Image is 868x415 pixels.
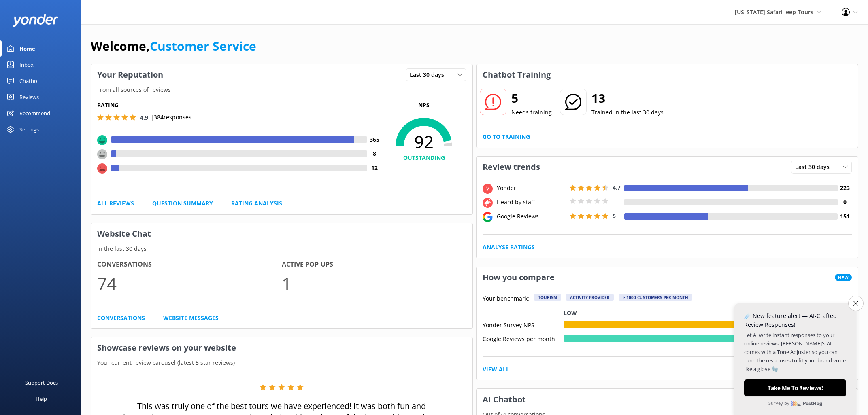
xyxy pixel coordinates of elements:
span: Last 30 days [795,163,834,172]
h3: Review trends [477,157,546,178]
a: View All [483,365,509,374]
div: > 1000 customers per month [619,294,692,301]
div: Inbox [19,57,34,73]
h4: 8 [367,149,381,158]
h4: 223 [838,184,852,193]
h2: 5 [511,89,552,108]
span: 92 [381,131,466,152]
p: 1 [282,270,466,297]
img: yonder-white-logo.png [12,14,59,27]
p: In the last 30 days [91,244,472,253]
h4: 365 [367,135,381,144]
a: Conversations [97,313,145,322]
h3: Chatbot Training [477,64,557,85]
a: Rating Analysis [231,199,282,208]
div: Home [19,40,35,57]
div: Help [36,391,47,407]
div: Support Docs [25,375,58,391]
div: Recommend [19,105,50,121]
a: Go to Training [483,132,530,141]
h2: 13 [591,89,664,108]
div: Settings [19,121,39,138]
h4: 0 [838,198,852,207]
span: Last 30 days [410,70,449,79]
p: NPS [381,101,466,110]
h4: 12 [367,163,381,172]
h3: Website Chat [91,223,472,244]
p: 74 [97,270,282,297]
p: Needs training [511,108,552,117]
div: Yonder [495,184,568,193]
p: | 384 responses [151,113,191,122]
h1: Welcome, [91,36,256,56]
div: Reviews [19,89,39,105]
span: [US_STATE] Safari Jeep Tours [735,8,813,16]
div: Heard by staff [495,198,568,207]
h3: AI Chatbot [477,389,532,410]
a: Analyse Ratings [483,243,535,252]
p: Trained in the last 30 days [591,108,664,117]
p: From all sources of reviews [91,85,472,94]
h3: How you compare [477,267,561,288]
a: Customer Service [150,38,256,54]
div: Chatbot [19,73,39,89]
span: 4.7 [613,184,621,191]
a: All Reviews [97,199,134,208]
h4: Conversations [97,259,282,270]
h5: Rating [97,101,381,110]
p: Your current review carousel (latest 5 star reviews) [91,358,472,367]
span: 4.9 [140,114,148,121]
span: 5 [613,212,616,220]
a: Website Messages [163,313,219,322]
h3: Showcase reviews on your website [91,337,472,358]
h4: OUTSTANDING [381,153,466,162]
div: Tourism [534,294,561,301]
div: Yonder Survey NPS [483,321,564,328]
h4: 151 [838,212,852,221]
div: Google Reviews [495,212,568,221]
h3: Your Reputation [91,64,169,85]
div: Activity Provider [566,294,614,301]
h4: Active Pop-ups [282,259,466,270]
p: Your benchmark: [483,294,529,304]
span: New [835,274,852,281]
a: Question Summary [152,199,213,208]
p: Low [564,309,577,318]
div: Google Reviews per month [483,335,564,342]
